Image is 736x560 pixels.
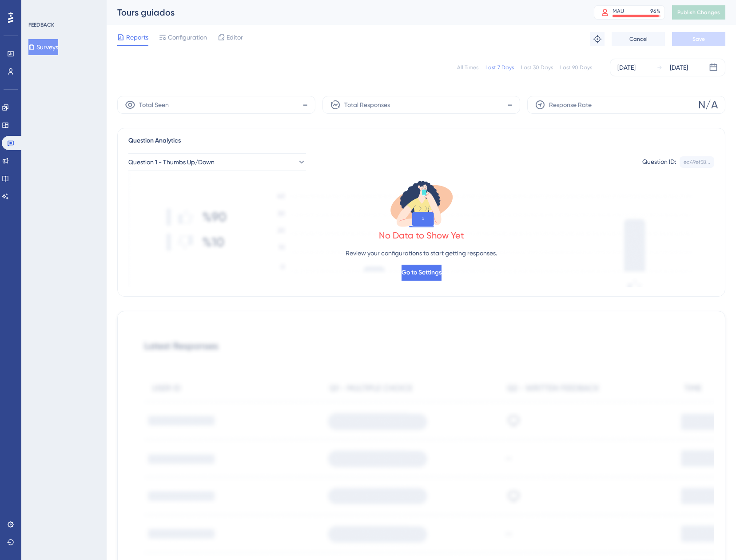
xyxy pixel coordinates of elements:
[117,6,572,19] div: Tours guiados
[302,98,308,112] span: -
[684,159,710,166] div: ec49ef58...
[344,99,390,110] span: Total Responses
[507,98,513,112] span: -
[698,98,718,112] span: N/A
[402,265,442,281] button: Go to Settings
[128,135,181,146] span: Question Analytics
[402,267,442,278] span: Go to Settings
[650,8,660,15] div: 96 %
[128,157,215,167] span: Question 1 - Thumbs Up/Down
[346,248,497,258] p: Review your configurations to start getting responses.
[379,229,464,242] div: No Data to Show Yet
[629,36,648,43] span: Cancel
[677,9,720,16] span: Publish Changes
[28,39,58,55] button: Surveys
[28,21,54,28] div: FEEDBACK
[692,36,705,43] span: Save
[521,64,553,71] div: Last 30 Days
[560,64,592,71] div: Last 90 Days
[642,156,676,168] div: Question ID:
[128,153,306,171] button: Question 1 - Thumbs Up/Down
[672,5,725,20] button: Publish Changes
[457,64,478,71] div: All Times
[168,32,207,43] span: Configuration
[617,62,636,73] div: [DATE]
[126,32,148,43] span: Reports
[613,8,624,15] div: MAU
[485,64,514,71] div: Last 7 Days
[227,32,243,43] span: Editor
[549,99,592,110] span: Response Rate
[670,62,688,73] div: [DATE]
[672,32,725,46] button: Save
[139,99,169,110] span: Total Seen
[612,32,665,46] button: Cancel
